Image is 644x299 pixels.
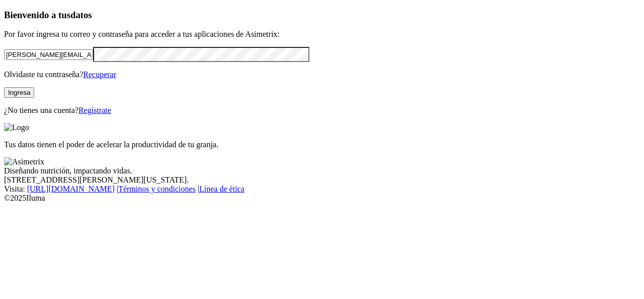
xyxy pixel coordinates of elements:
a: Regístrate [78,106,111,114]
span: datos [70,10,92,20]
p: Tus datos tienen el poder de acelerar la productividad de tu granja. [4,140,640,149]
a: Recuperar [83,70,116,79]
div: [STREET_ADDRESS][PERSON_NAME][US_STATE]. [4,175,640,185]
h3: Bienvenido a tus [4,10,640,21]
p: Por favor ingresa tu correo y contraseña para acceder a tus aplicaciones de Asimetrix: [4,30,640,39]
div: Diseñando nutrición, impactando vidas. [4,166,640,175]
input: Tu correo [4,49,93,60]
a: Línea de ética [199,185,245,193]
img: Asimetrix [4,157,44,166]
div: Visita : | | [4,185,640,194]
div: © 2025 Iluma [4,194,640,203]
a: Términos y condiciones [118,185,196,193]
p: Olvidaste tu contraseña? [4,70,640,79]
img: Logo [4,123,29,132]
button: Ingresa [4,87,34,98]
a: [URL][DOMAIN_NAME] [27,185,115,193]
p: ¿No tienes una cuenta? [4,106,640,115]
